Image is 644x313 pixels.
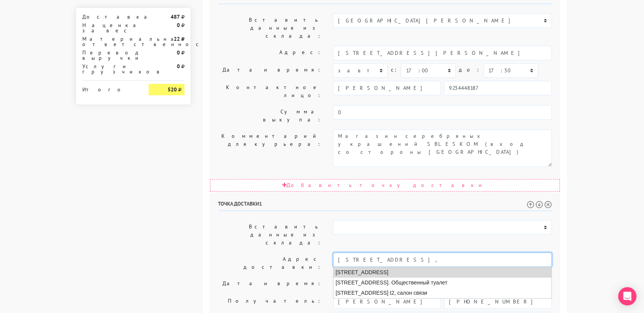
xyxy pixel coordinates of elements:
[212,13,327,43] label: Вставить данные из склада:
[212,63,327,78] label: Дата и время:
[174,35,180,42] strong: 22
[212,277,327,291] label: Дата и время:
[77,64,143,74] div: Услуги грузчиков
[212,46,327,60] label: Адрес:
[333,267,552,278] li: [STREET_ADDRESS]
[212,252,327,274] label: Адрес доставки:
[333,81,441,95] input: Имя
[212,129,327,167] label: Комментарий для курьера:
[177,63,180,70] strong: 0
[168,86,177,93] strong: 520
[77,50,143,61] div: Перевод выручки
[77,14,143,19] div: Доставка
[618,287,636,305] div: Open Intercom Messenger
[333,294,441,309] input: Имя
[259,200,262,207] span: 1
[77,36,143,47] div: Материальная ответственность
[444,294,552,309] input: Телефон
[212,220,327,249] label: Вставить данные из склада:
[171,13,180,20] strong: 487
[459,63,481,77] label: до:
[177,22,180,29] strong: 0
[444,81,552,95] input: Телефон
[333,278,552,288] li: [STREET_ADDRESS]. Общественный туалет
[218,201,552,211] h6: Точка доставки
[77,22,143,33] div: Наценка за вес
[391,63,398,77] label: c:
[177,49,180,56] strong: 0
[212,294,327,309] label: Получатель:
[212,81,327,102] label: Контактное лицо:
[333,288,552,298] li: [STREET_ADDRESS] t2, салон связи
[210,179,560,192] div: Добавить точку доставки
[82,84,137,92] div: Итого
[212,105,327,126] label: Сумма выкупа:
